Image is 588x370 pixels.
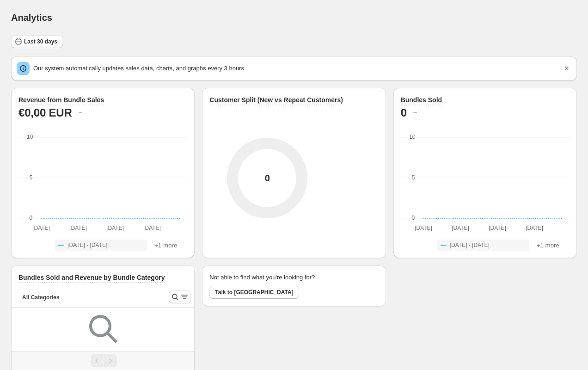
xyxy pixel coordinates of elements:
button: Last 30 days [11,35,63,48]
text: 5 [411,174,415,181]
text: 0 [30,215,33,221]
h3: Revenue from Bundle Sales [18,95,104,105]
button: Search and filter results [169,290,191,303]
button: Dismiss notification [560,62,573,75]
text: [DATE] [106,225,124,231]
text: [DATE] [452,225,469,231]
span: [DATE] - [DATE] [67,241,107,249]
img: Empty search results [89,315,117,343]
button: Talk to [GEOGRAPHIC_DATA] [209,286,299,299]
nav: Pagination [11,351,195,370]
span: All Categories [22,294,60,301]
h3: Bundles Sold [401,95,442,105]
span: Last 30 days [24,38,57,45]
text: [DATE] [526,225,543,231]
span: [DATE] - [DATE] [450,241,490,249]
h1: Analytics [11,12,52,23]
text: 0 [411,215,415,221]
text: 10 [409,134,416,140]
button: [DATE] - [DATE] [55,240,147,251]
text: [DATE] [415,225,432,231]
span: Our system automatically updates sales data, charts, and graphs every 3 hours [33,65,244,72]
span: Talk to [GEOGRAPHIC_DATA] [215,289,293,296]
h3: Customer Split (New vs Repeat Customers) [209,95,343,105]
text: [DATE] [143,225,161,231]
h3: Bundles Sold and Revenue by Bundle Category [18,273,165,282]
button: [DATE] - [DATE] [437,240,529,251]
text: [DATE] [32,225,50,231]
text: 10 [27,134,33,140]
text: [DATE] [489,225,506,231]
text: 5 [30,174,33,181]
h2: Not able to find what you're looking for? [209,273,315,282]
button: +1 more [152,240,180,251]
h2: €0,00 EUR [18,105,72,120]
h2: 0 [401,105,407,120]
button: +1 more [534,240,562,251]
text: [DATE] [69,225,87,231]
